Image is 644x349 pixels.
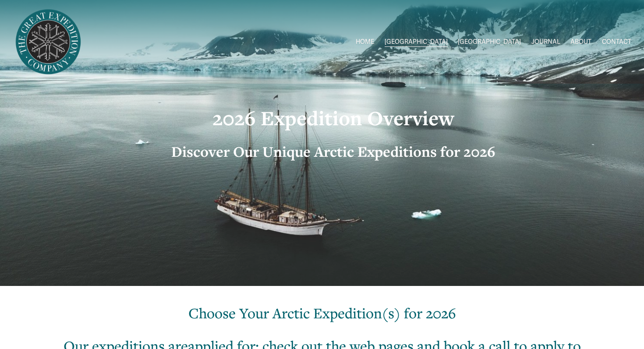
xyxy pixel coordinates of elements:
strong: 2026 Expedition Overview [212,105,454,131]
a: CONTACT [602,35,631,48]
a: folder dropdown [385,35,448,48]
a: JOURNAL [531,35,560,48]
span: [GEOGRAPHIC_DATA] [385,36,448,48]
a: HOME [356,35,374,48]
h2: Choose Your Arctic Expedition(s) for 2026 [52,303,593,323]
img: Arctic Expeditions [13,7,84,78]
span: [GEOGRAPHIC_DATA] [458,36,521,48]
a: folder dropdown [458,35,521,48]
strong: Discover Our Unique Arctic Expeditions for 2026 [171,142,495,161]
a: ABOUT [570,35,591,48]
